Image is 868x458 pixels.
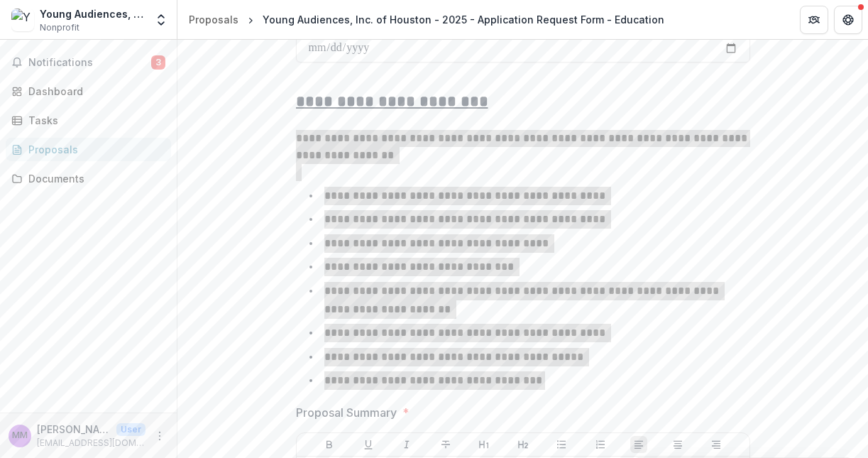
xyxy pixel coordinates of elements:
a: Documents [6,167,171,190]
div: Young Audiences, Inc. of [GEOGRAPHIC_DATA] [40,6,145,21]
button: Partners [800,6,828,34]
button: Bullet List [553,436,570,453]
a: Proposals [183,9,244,30]
button: Align Center [669,436,686,453]
button: More [151,427,168,445]
button: Notifications3 [6,51,171,74]
button: Open entity switcher [151,6,171,34]
div: Documents [28,171,160,186]
a: Proposals [6,138,171,161]
button: Bold [321,436,338,453]
button: Heading 2 [515,436,532,453]
div: Proposals [189,12,238,27]
button: Ordered List [592,436,609,453]
div: Dashboard [28,84,160,99]
img: Young Audiences, Inc. of Houston [11,9,34,31]
button: Strike [437,436,454,453]
button: Get Help [834,6,862,34]
span: Nonprofit [40,21,79,34]
button: Italicize [398,436,415,453]
nav: breadcrumb [183,9,670,30]
button: Align Right [708,436,725,453]
p: Proposal Summary [296,404,397,421]
p: User [116,423,145,436]
span: Notifications [28,57,151,69]
div: Proposals [28,142,160,157]
button: Heading 1 [476,436,493,453]
button: Align Left [630,436,647,453]
p: [EMAIL_ADDRESS][DOMAIN_NAME] [37,437,145,449]
div: Mary Mettenbrink [12,431,28,440]
p: [PERSON_NAME] [37,422,111,437]
div: Young Audiences, Inc. of Houston - 2025 - Application Request Form - Education [263,12,664,27]
div: Tasks [28,113,160,128]
span: 3 [151,55,165,70]
a: Tasks [6,109,171,132]
button: Underline [360,436,377,453]
a: Dashboard [6,80,171,103]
